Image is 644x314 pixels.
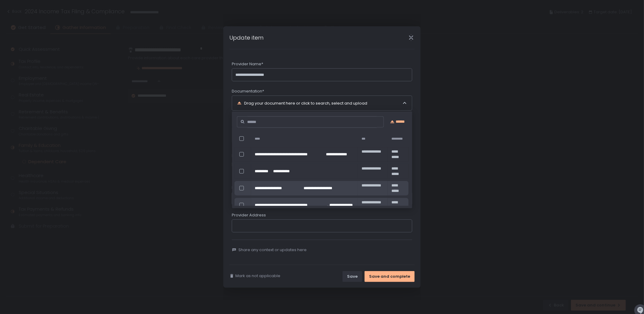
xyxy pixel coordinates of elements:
[232,212,266,218] span: Provider Address
[347,274,358,279] div: Save
[229,273,280,279] button: Mark as not applicable
[365,271,415,282] button: Save and complete
[401,34,421,41] div: Close
[235,273,280,279] span: Mark as not applicable
[343,271,362,282] button: Save
[232,89,264,94] span: Documentation*
[238,247,307,253] span: Share any context or updates here
[369,274,410,279] div: Save and complete
[232,61,263,67] span: Provider Name*
[229,34,263,42] h1: Update item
